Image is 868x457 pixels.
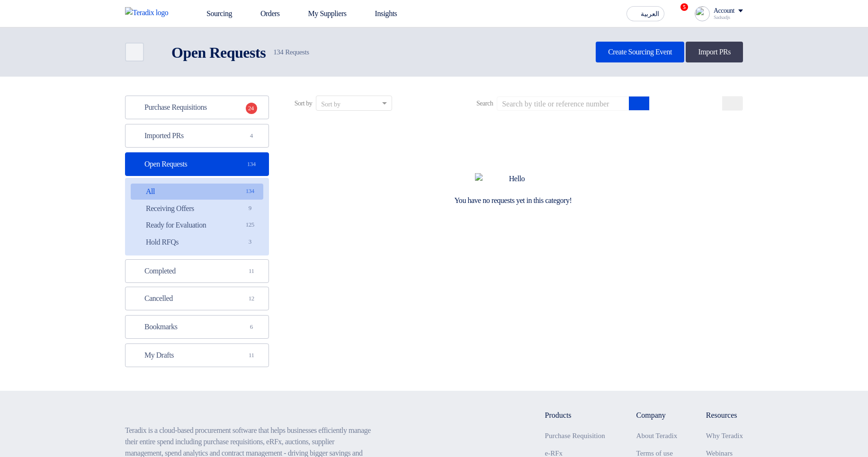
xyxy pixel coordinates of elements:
[475,173,551,185] img: Hello
[125,259,269,283] a: Completed11
[125,124,269,148] a: Imported PRs4
[244,203,256,213] span: 9
[171,43,266,62] h2: Open Requests
[246,294,257,303] span: 12
[244,186,256,196] span: 134
[246,351,257,360] span: 11
[246,159,257,169] span: 134
[454,196,572,206] div: You have no requests yet in this category!
[131,217,263,233] a: Ready for Evaluation
[125,343,269,367] a: My Drafts11
[686,42,743,62] a: Import PRs
[295,98,312,108] span: Sort by
[125,96,269,119] a: Purchase Requisitions24
[186,3,240,24] a: Sourcing
[706,432,743,439] a: Why Teradix
[706,449,733,457] a: Webinars
[125,152,269,176] a: Open Requests134
[476,98,493,108] span: Search
[636,410,678,421] li: Company
[131,234,263,250] a: Hold RFQs
[131,184,263,200] a: All
[636,449,673,457] a: Terms of use
[321,99,340,109] div: Sort by
[125,287,269,310] a: Cancelled12
[714,7,734,15] div: Account
[354,3,405,24] a: Insights
[497,97,629,111] input: Search by title or reference number
[680,3,688,11] span: 5
[244,220,256,230] span: 125
[641,11,659,18] span: العربية
[246,266,257,276] span: 11
[125,315,269,339] a: Bookmarks6
[695,6,710,21] img: profile_test.png
[131,201,263,217] a: Receiving Offers
[545,432,605,439] a: Purchase Requisition
[244,237,256,247] span: 3
[273,48,283,56] span: 134
[240,3,287,24] a: Orders
[246,103,257,114] span: 24
[246,131,257,141] span: 4
[714,15,743,20] div: Sadsadjs
[636,432,678,439] a: About Teradix
[273,47,309,58] span: Requests
[596,42,684,62] a: Create Sourcing Event
[545,449,563,457] a: e-RFx
[246,322,257,332] span: 6
[706,410,743,421] li: Resources
[545,410,608,421] li: Products
[125,7,174,18] img: Teradix logo
[626,6,664,21] button: العربية
[287,3,354,24] a: My Suppliers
